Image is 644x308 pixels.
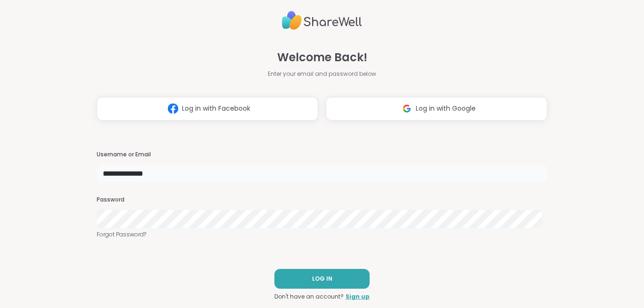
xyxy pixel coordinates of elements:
img: ShareWell Logomark [164,100,182,117]
span: Log in with Google [416,104,476,113]
span: Enter your email and password below [268,70,376,78]
span: LOG IN [312,275,332,283]
a: Forgot Password? [97,230,547,239]
img: ShareWell Logo [282,7,362,34]
span: Welcome Back! [277,49,367,66]
h3: Username or Email [97,151,547,159]
button: LOG IN [274,269,370,289]
span: Don't have an account? [274,292,344,301]
img: ShareWell Logomark [398,100,416,117]
button: Log in with Google [326,97,547,121]
span: Log in with Facebook [182,104,250,113]
button: Log in with Facebook [97,97,318,121]
h3: Password [97,196,547,204]
a: Sign up [346,292,370,301]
